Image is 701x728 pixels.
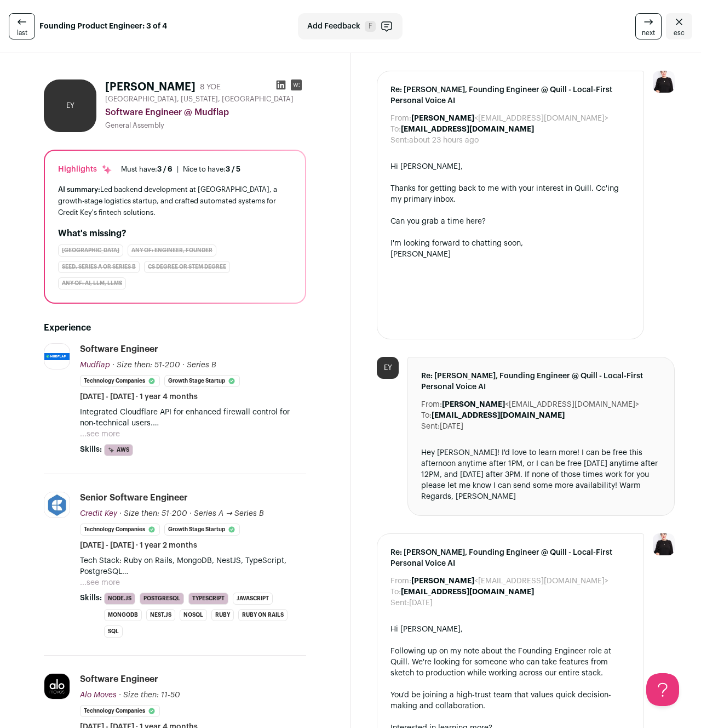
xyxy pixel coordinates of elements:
div: CS degree or STEM degree [144,261,230,273]
div: Must have: [121,165,173,174]
span: · [182,360,185,371]
h2: What's missing? [58,227,292,240]
img: 7acc0357235570c04f6b199e15a1720a4b79e8d3779605179f4f0fd2bf67b61a.jpg [44,674,70,699]
button: ...see more [80,429,120,440]
span: Skills: [80,593,102,604]
b: [EMAIL_ADDRESS][DOMAIN_NAME] [401,126,534,133]
div: Software Engineer [80,673,158,685]
span: [DATE] - [DATE] · 1 year 4 months [80,391,198,402]
span: · Size then: 11-50 [119,691,180,699]
a: Can you grab a time here? [390,218,486,225]
li: SQL [104,625,123,638]
li: Technology Companies [80,524,160,536]
span: last [17,29,27,37]
span: Series A → Series B [194,510,264,517]
li: AWS [104,444,133,456]
div: [GEOGRAPHIC_DATA] [58,244,123,257]
span: Re: [PERSON_NAME], Founding Engineer @ Quill - Local-First Personal Voice AI [390,84,630,106]
dt: Sent: [390,598,409,608]
dt: To: [390,587,401,598]
b: [PERSON_NAME] [442,401,505,408]
div: Software Engineer @ Mudflap [105,106,306,119]
img: 9240684-medium_jpg [653,71,675,93]
li: Growth Stage Startup [164,524,240,536]
dd: <[EMAIL_ADDRESS][DOMAIN_NAME]> [411,576,608,587]
div: [PERSON_NAME] [390,249,630,260]
li: Node.js [104,593,135,605]
div: Software Engineer [80,343,158,355]
span: Mudflap [80,361,110,369]
div: Senior Software Engineer [80,492,188,504]
dd: about 23 hours ago [409,135,479,146]
a: Close [666,13,692,39]
li: Technology Companies [80,705,160,717]
button: ...see more [80,577,120,588]
dt: Sent: [421,421,440,432]
li: Nest.js [146,609,175,621]
b: [EMAIL_ADDRESS][DOMAIN_NAME] [432,412,565,419]
div: EY [377,357,399,379]
dt: To: [421,410,432,421]
dd: [DATE] [440,421,463,432]
div: Following up on my note about the Founding Engineer role at Quill. We're looking for someone who ... [390,646,630,679]
dd: [DATE] [409,598,433,608]
span: 3 / 6 [157,166,173,173]
div: Nice to have: [183,165,240,174]
h1: [PERSON_NAME] [105,79,196,95]
button: Add Feedback F [298,13,403,39]
dt: To: [390,124,401,135]
img: 9240684-medium_jpg [653,533,675,555]
span: Series B [187,361,216,369]
span: F [365,21,376,32]
div: Highlights [58,164,112,175]
span: [GEOGRAPHIC_DATA], [US_STATE], [GEOGRAPHIC_DATA] [105,95,294,104]
span: Skills: [80,444,102,455]
div: Led backend development at [GEOGRAPHIC_DATA], a growth-stage logistics startup, and crafted autom... [58,184,292,218]
a: next [635,13,662,39]
dt: From: [390,576,411,587]
span: AI summary: [58,186,100,193]
div: Any of: AI, LLM, LLMs [58,277,126,289]
dt: From: [421,399,442,410]
span: next [642,29,655,37]
h2: Experience [44,321,306,334]
strong: Founding Product Engineer: 3 of 4 [39,21,167,32]
li: PostgreSQL [140,593,184,605]
span: · [189,508,192,519]
b: [PERSON_NAME] [411,577,474,585]
ul: | [121,165,240,174]
div: General Assembly [105,121,306,130]
span: I'm looking forward to chatting soon, [390,240,523,247]
p: Tech Stack: Ruby on Rails, MongoDB, NestJS, TypeScript, PostgreSQL [80,555,306,577]
li: JavaScript [233,593,273,605]
div: EY [44,79,96,132]
div: Hey [PERSON_NAME]! I'd love to learn more! I can be free this afternoon anytime after 1PM, or I c... [421,447,661,502]
iframe: Help Scout Beacon - Open [646,673,679,706]
li: Ruby on Rails [238,609,288,621]
span: · Size then: 51-200 [112,361,180,369]
div: Hi [PERSON_NAME], [390,624,630,635]
span: esc [674,29,685,37]
p: Integrated Cloudflare API for enhanced firewall control for non-technical users. [80,407,306,429]
dt: Sent: [390,135,409,146]
li: NoSQL [180,609,207,621]
li: Growth Stage Startup [164,375,240,387]
span: 3 / 5 [226,166,240,173]
span: [DATE] - [DATE] · 1 year 2 months [80,540,197,551]
span: Add Feedback [307,21,360,32]
div: 8 YOE [200,82,221,93]
b: [PERSON_NAME] [411,115,474,122]
li: MongoDB [104,609,142,621]
span: · Size then: 51-200 [119,510,187,517]
span: Alo Moves [80,691,117,699]
li: Technology Companies [80,375,160,387]
li: TypeScript [188,593,228,605]
img: b2296cc653f411f3c04d5f0529dfa6a7973dd93a68689400fad4071f74397217.jpg [44,492,70,518]
div: Any of: Engineer, founder [128,244,216,257]
img: 210b3fc0ece1b704701eb7c35fcce20f644ae253c7ad5a1326b3ac94b5a802f7.jpg [44,353,70,361]
div: Seed, Series A or Series B [58,261,140,273]
dd: <[EMAIL_ADDRESS][DOMAIN_NAME]> [411,113,608,124]
span: Re: [PERSON_NAME], Founding Engineer @ Quill - Local-First Personal Voice AI [421,371,661,393]
span: Credit Key [80,510,117,517]
b: [EMAIL_ADDRESS][DOMAIN_NAME] [401,588,534,596]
